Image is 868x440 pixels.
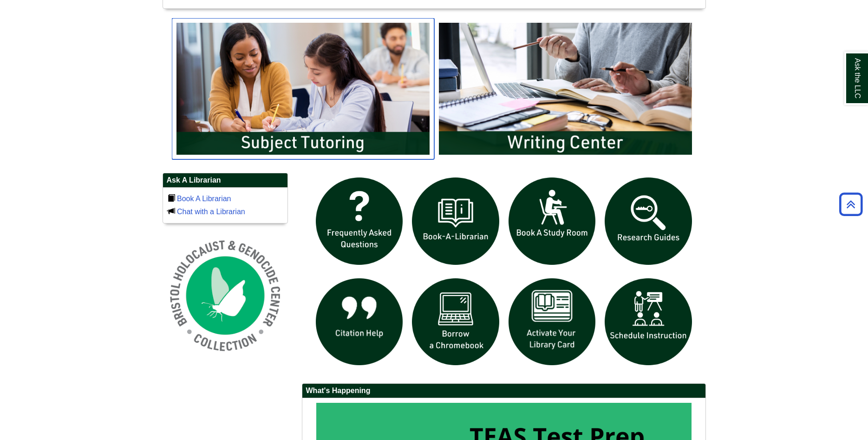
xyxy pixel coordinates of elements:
[172,18,697,164] div: slideshow
[163,233,288,358] img: Holocaust and Genocide Collection
[311,173,697,374] div: slideshow
[407,274,504,370] img: Borrow a chromebook icon links to the borrow a chromebook web page
[311,173,408,269] img: frequently asked questions
[302,384,705,398] h2: What's Happening
[177,195,231,203] a: Book A Librarian
[504,274,600,370] img: activate Library Card icon links to form to activate student ID into library card
[407,173,504,269] img: Book a Librarian icon links to book a librarian web page
[434,18,697,159] img: Writing Center Information
[172,18,434,159] img: Subject Tutoring Information
[836,198,866,210] a: Back to Top
[600,173,697,269] img: Research Guides icon links to research guides web page
[311,274,408,370] img: citation help icon links to citation help guide page
[504,173,600,269] img: book a study room icon links to book a study room web page
[163,173,287,188] h2: Ask A Librarian
[177,208,245,216] a: Chat with a Librarian
[600,274,697,370] img: For faculty. Schedule Library Instruction icon links to form.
